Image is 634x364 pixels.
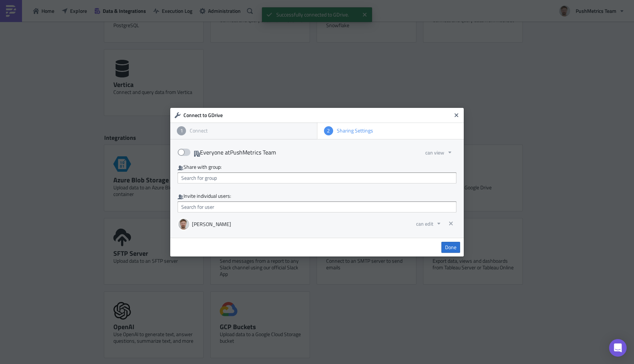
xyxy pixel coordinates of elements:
div: Connect [186,127,310,134]
a: Done [441,242,460,253]
span: Done [445,244,456,251]
button: can view [422,147,456,158]
div: Open Intercom Messenger [609,339,627,357]
span: can view [425,149,444,156]
div: Invite individual users: [178,193,456,200]
button: Close [451,110,462,121]
div: Sharing Settings [333,127,458,134]
label: Everyone at PushMetrics Team [178,147,276,158]
div: 2 [324,126,333,135]
input: Search for group [178,172,456,183]
span: can edit [416,220,433,227]
input: Search for user [178,201,456,212]
h6: Connect to GDrive [183,112,451,119]
div: 1 [177,126,186,135]
img: Avatar [178,218,190,230]
div: [PERSON_NAME] [188,218,231,230]
div: Share with group: [178,164,456,171]
button: can edit [412,218,445,229]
